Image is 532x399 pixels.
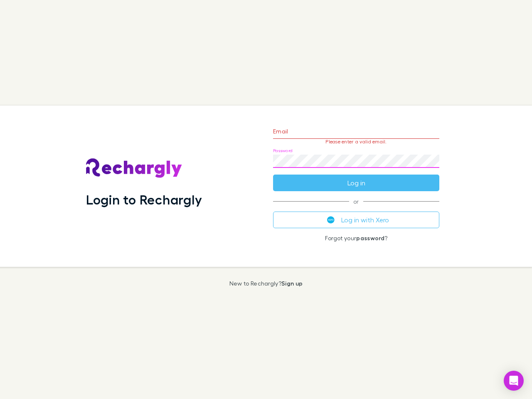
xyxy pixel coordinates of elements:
[327,216,335,224] img: Xero's logo
[229,280,303,287] p: New to Rechargly?
[281,280,303,287] a: Sign up
[273,139,439,145] p: Please enter a valid email.
[273,148,293,154] label: Password
[504,371,524,391] div: Open Intercom Messenger
[273,235,439,241] p: Forgot your ?
[86,192,202,207] h1: Login to Rechargly
[273,175,439,191] button: Log in
[273,201,439,202] span: or
[356,234,384,241] a: password
[86,158,182,178] img: Rechargly's Logo
[273,212,439,228] button: Log in with Xero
